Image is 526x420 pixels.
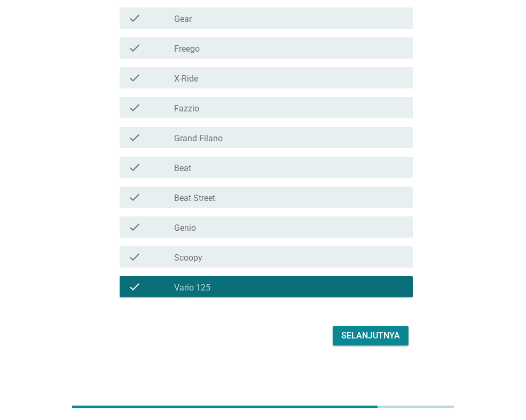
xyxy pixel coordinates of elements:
label: Gear [174,14,192,25]
label: Genio [174,223,196,233]
i: check [128,131,141,144]
i: check [128,161,141,174]
i: check [128,191,141,204]
label: Grand Filano [174,133,223,144]
label: Beat [174,163,191,174]
i: check [128,251,141,263]
button: Selanjutnya [333,326,409,345]
i: check [128,12,141,25]
i: check [128,280,141,293]
i: check [128,42,141,54]
div: Selanjutnya [341,329,400,342]
label: Freego [174,44,200,54]
label: X-Ride [174,74,198,84]
label: Beat Street [174,193,215,204]
label: Fazzio [174,103,199,114]
i: check [128,101,141,114]
label: Scoopy [174,253,202,263]
label: Vario 125 [174,282,210,293]
i: check [128,221,141,233]
i: check [128,71,141,84]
